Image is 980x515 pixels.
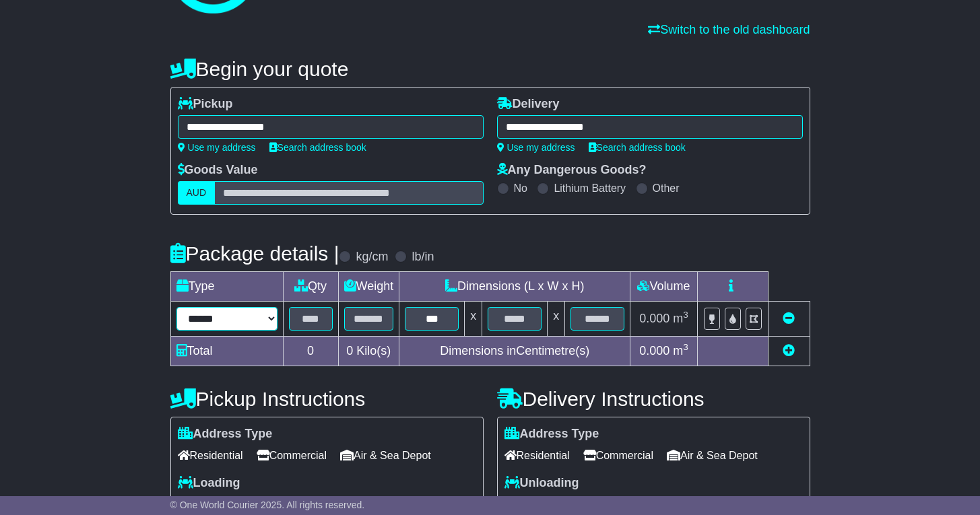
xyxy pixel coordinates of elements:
span: 0.000 [639,344,669,357]
label: No [514,182,527,195]
span: Forklift [178,493,224,514]
h4: Package details | [170,242,339,265]
sup: 3 [683,342,688,352]
span: © One World Courier 2025. All rights reserved. [170,500,365,510]
label: Unloading [504,476,579,491]
span: m [673,344,688,357]
span: 0 [346,344,353,357]
td: Weight [338,272,399,302]
span: 0.000 [639,312,669,325]
a: Add new item [783,344,795,357]
label: Lithium Battery [554,182,626,195]
span: Residential [504,445,570,466]
span: Tail Lift [237,493,284,514]
h4: Begin your quote [170,58,810,80]
td: Total [170,337,283,366]
td: x [548,302,565,337]
span: m [673,312,688,325]
span: Air & Sea Depot [340,445,431,466]
a: Use my address [178,142,256,153]
td: Type [170,272,283,302]
label: Address Type [504,427,599,442]
td: 0 [283,337,338,366]
label: lb/in [412,250,434,265]
h4: Delivery Instructions [497,388,810,410]
td: Kilo(s) [338,337,399,366]
span: Air & Sea Depot [667,445,758,466]
label: Pickup [178,97,233,112]
span: Residential [178,445,243,466]
sup: 3 [683,310,688,320]
td: Qty [283,272,338,302]
h4: Pickup Instructions [170,388,484,410]
a: Switch to the old dashboard [648,23,810,36]
label: Any Dangerous Goods? [497,163,647,178]
a: Use my address [497,142,575,153]
label: kg/cm [356,250,388,265]
a: Remove this item [783,312,795,325]
a: Search address book [589,142,686,153]
td: Dimensions (L x W x H) [399,272,630,302]
a: Search address book [269,142,366,153]
label: AUD [178,181,216,205]
label: Goods Value [178,163,258,178]
span: Commercial [583,445,653,466]
label: Delivery [497,97,560,112]
span: Tail Lift [564,493,611,514]
span: Commercial [257,445,327,466]
td: x [465,302,482,337]
label: Loading [178,476,240,491]
td: Volume [630,272,697,302]
span: Forklift [504,493,550,514]
label: Other [653,182,680,195]
td: Dimensions in Centimetre(s) [399,337,630,366]
label: Address Type [178,427,273,442]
